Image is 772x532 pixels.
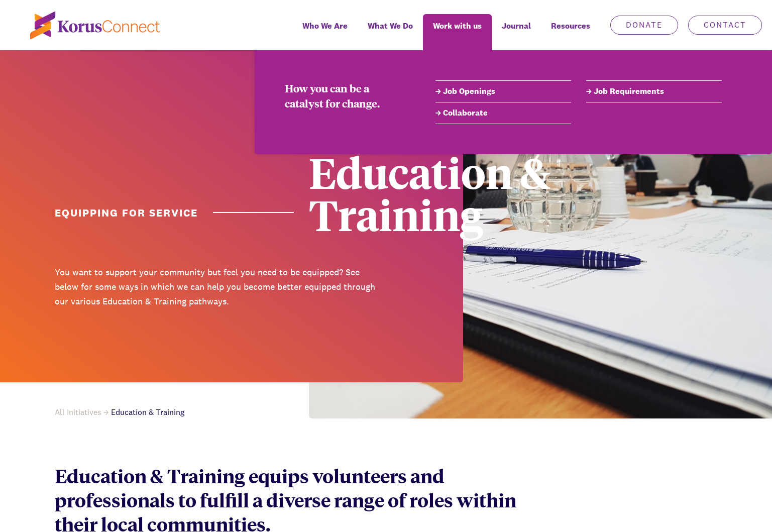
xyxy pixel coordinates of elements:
[435,107,571,119] a: Collaborate
[368,19,413,33] span: What We Do
[688,16,762,35] a: Contact
[285,80,405,111] div: How you can be a catalyst for change.
[610,16,678,35] a: Donate
[30,12,160,39] img: korus-connect%2Fc5177985-88d5-491d-9cd7-4a1febad1357_logo.svg
[55,407,111,417] a: All Initiatives
[302,19,348,33] span: Who We Are
[541,14,600,50] div: Resources
[435,85,571,97] a: Job Openings
[502,19,531,33] span: Journal
[111,407,184,417] span: Education & Training
[292,14,358,50] a: Who We Are
[55,265,379,308] p: You want to support your community but feel you need to be equipped? See below for some ways in w...
[433,19,482,33] span: Work with us
[492,14,541,50] a: Journal
[586,85,722,97] a: Job Requirements
[358,14,423,50] a: What We Do
[55,205,294,220] h1: Equipping for Service
[423,14,492,50] a: Work with us
[309,151,633,235] div: Education & Training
